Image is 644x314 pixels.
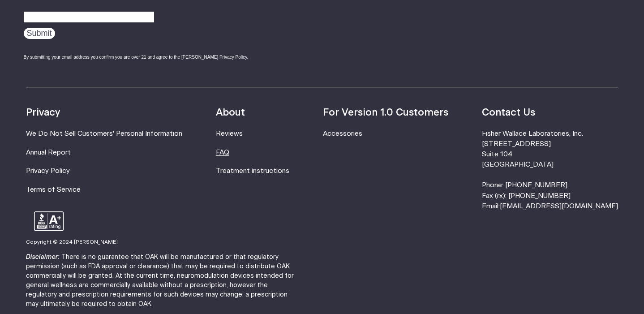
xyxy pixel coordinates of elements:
[26,149,71,156] a: Annual Report
[26,240,118,245] small: Copyright © 2024 [PERSON_NAME]
[24,54,277,60] div: By submitting your email address you confirm you are over 21 and agree to the [PERSON_NAME] Priva...
[26,130,182,137] a: We Do Not Sell Customers' Personal Information
[482,108,535,117] strong: Contact Us
[26,254,60,260] strong: Disclaimer:
[216,149,229,156] a: FAQ
[26,253,300,309] p: There is no guarantee that OAK will be manufactured or that regulatory permission (such as FDA ap...
[26,108,60,117] strong: Privacy
[216,168,289,174] a: Treatment instructions
[500,203,618,210] a: [EMAIL_ADDRESS][DOMAIN_NAME]
[323,130,362,137] a: Accessories
[482,129,618,211] li: Fisher Wallace Laboratories, Inc. [STREET_ADDRESS] Suite 104 [GEOGRAPHIC_DATA] Phone: [PHONE_NUMB...
[26,168,70,174] a: Privacy Policy
[216,108,245,117] strong: About
[24,28,55,39] input: Submit
[216,130,243,137] a: Reviews
[26,186,81,193] a: Terms of Service
[323,108,448,117] strong: For Version 1.0 Customers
